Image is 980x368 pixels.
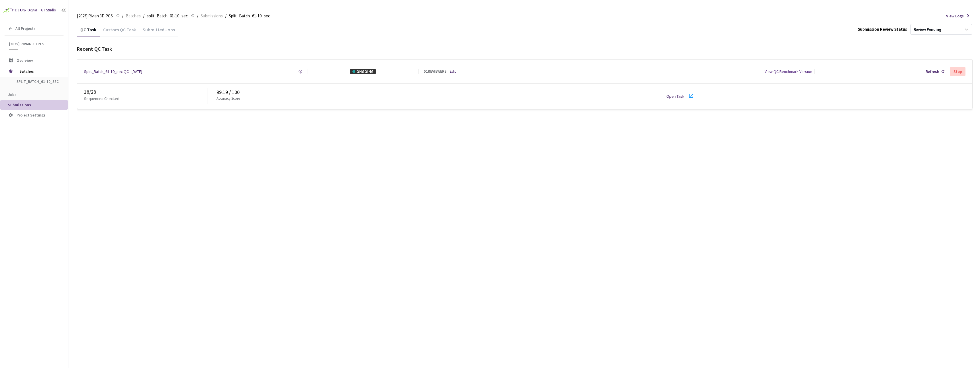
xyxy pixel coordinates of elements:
div: View QC Benchmark Version [765,69,812,74]
span: Overview [17,58,33,63]
div: 51 REVIEWERS [424,69,446,74]
span: split_Batch_61-10_sec [17,79,59,84]
div: 18 / 28 [84,88,207,96]
a: Open Task [666,94,684,99]
div: Custom QC Task [100,27,139,36]
div: 99.19 / 100 [217,89,657,96]
div: Submission Review Status [858,26,907,32]
span: Submissions [8,102,31,107]
div: ONGOING [350,69,376,74]
p: Sequences Checked [84,96,119,101]
span: View Logs [946,13,964,19]
a: Edit [450,69,456,74]
a: Submissions [199,13,224,19]
li: / [143,13,144,19]
span: All Projects [15,26,36,31]
li: / [197,13,198,19]
a: Split_Batch_61-10_sec QC - [DATE] [84,69,142,74]
a: Batches [124,13,142,19]
div: QC Task [77,27,100,36]
div: Review Pending [914,27,941,32]
span: Project Settings [17,113,46,118]
div: GT Studio [41,8,56,13]
span: [2025] Rivian 3D PCS [9,42,60,46]
li: / [122,13,123,19]
div: Submitted Jobs [139,27,178,36]
span: Batches [126,13,141,19]
span: Jobs [8,92,17,97]
span: Batches [19,66,58,77]
span: split_Batch_61-10_sec [147,13,188,19]
span: Submissions [201,13,223,19]
div: Recent QC Task [77,45,973,53]
div: Refresh [926,69,939,74]
div: Stop [954,69,962,74]
span: Split_Batch_61-10_sec [229,13,270,19]
li: / [225,13,226,19]
span: [2025] Rivian 3D PCS [77,13,113,19]
p: Accuracy Score [217,96,240,101]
